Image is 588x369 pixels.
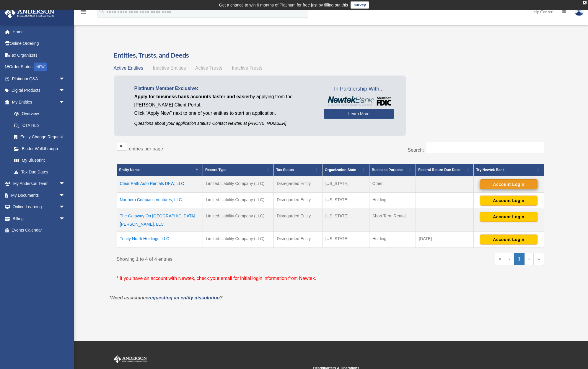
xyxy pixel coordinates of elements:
a: Account Login [480,214,537,219]
span: Inactive Trusts [232,65,262,70]
span: arrow_drop_down [59,73,71,85]
label: Search: [408,147,424,152]
p: Questions about your application status? Contact Newtek at [PHONE_NUMBER] [134,120,315,127]
span: arrow_drop_down [59,96,71,108]
a: Next [525,253,534,265]
td: Limited Liability Company (LLC) [203,192,273,209]
a: Home [4,26,74,38]
button: Account Login [480,179,537,189]
td: Disregarded Entity [274,192,322,209]
a: Billingarrow_drop_down [4,213,74,224]
h3: Entities, Trusts, and Deeds [114,51,547,60]
p: Click "Apply Now" next to one of your entities to start an application. [134,109,315,117]
th: Record Type: Activate to sort [203,164,273,176]
a: survey [351,1,369,9]
td: Disregarded Entity [274,176,322,193]
div: Showing 1 to 4 of 4 entries [117,253,326,263]
td: Holding [369,192,416,209]
a: Binder Walkthrough [8,143,71,155]
td: Limited Liability Company (LLC) [203,209,273,231]
a: My Anderson Teamarrow_drop_down [4,178,74,190]
a: Online Ordering [4,38,74,50]
td: Limited Liability Company (LLC) [203,231,273,248]
a: Tax Due Dates [8,166,71,178]
span: Active Trusts [195,65,222,70]
div: Try Newtek Bank [476,166,535,173]
div: close [583,1,587,4]
img: User Pic [575,7,584,16]
a: My Blueprint [8,155,71,166]
a: Account Login [480,237,537,241]
span: Active Entities [114,65,143,70]
td: The Getaway On [GEOGRAPHIC_DATA][PERSON_NAME], LLC [117,209,203,231]
td: [US_STATE] [322,192,369,209]
td: [US_STATE] [322,231,369,248]
span: arrow_drop_down [59,213,71,225]
span: arrow_drop_down [59,85,71,97]
a: Platinum Q&Aarrow_drop_down [4,73,74,85]
a: My Entitiesarrow_drop_down [4,96,71,108]
p: * If you have an account with Newtek, check your email for initial login information from Newtek. [117,274,544,283]
a: menu [80,10,87,15]
a: My Documentsarrow_drop_down [4,189,74,201]
td: Holding [369,231,416,248]
img: NewtekBankLogoSM.png [327,96,391,106]
button: Account Login [480,196,537,206]
th: Entity Name: Activate to invert sorting [117,164,203,176]
p: Platinum Member Exclusive: [134,84,315,93]
td: Disregarded Entity [274,209,322,231]
span: Apply for business bank accounts faster and easier [134,94,250,99]
a: Tax Organizers [4,49,74,61]
span: Organization State [325,168,356,172]
td: Disregarded Entity [274,231,322,248]
a: requesting an entity dissolution [148,295,220,300]
th: Tax Status: Activate to sort [274,164,322,176]
a: Events Calendar [4,224,74,236]
a: 1 [514,253,525,265]
span: Inactive Entities [153,65,186,70]
span: arrow_drop_down [59,178,71,190]
td: Other [369,176,416,193]
div: NEW [34,63,47,71]
div: Get a chance to win 6 months of Platinum for free just by filling out this [219,1,348,9]
td: [US_STATE] [322,209,369,231]
a: Order StatusNEW [4,61,74,73]
span: Tax Status [276,168,294,172]
em: *Need assistance ? [110,295,223,300]
td: Trinity North Holdings, LLC [117,231,203,248]
i: search [99,8,105,14]
a: Online Learningarrow_drop_down [4,201,74,213]
td: Short Term Rental [369,209,416,231]
label: entries per page [129,146,163,151]
i: menu [80,8,87,15]
p: by applying from the [PERSON_NAME] Client Portal. [134,93,315,109]
a: CTA Hub [8,119,71,131]
td: Northern Compass Ventures, LLC [117,192,203,209]
th: Federal Return Due Date: Activate to sort [416,164,474,176]
td: Limited Liability Company (LLC) [203,176,273,193]
th: Organization State: Activate to sort [322,164,369,176]
a: Account Login [480,198,537,202]
th: Try Newtek Bank : Activate to sort [474,164,544,176]
a: Digital Productsarrow_drop_down [4,85,74,96]
span: Business Purpose [372,168,403,172]
a: First [495,253,505,265]
a: Entity Change Request [8,131,71,143]
th: Business Purpose: Activate to sort [369,164,416,176]
a: Account Login [480,181,537,186]
img: Anderson Advisors Platinum Portal [3,7,56,19]
span: arrow_drop_down [59,201,71,213]
span: arrow_drop_down [59,189,71,201]
a: Overview [8,108,68,120]
button: Account Login [480,234,537,245]
a: Learn More [324,109,394,119]
td: [DATE] [416,231,474,248]
span: Federal Return Due Date [418,168,460,172]
span: Record Type [205,168,227,172]
span: In Partnership With... [324,84,394,94]
td: [US_STATE] [322,176,369,193]
img: Anderson Advisors Platinum Portal [113,355,148,363]
td: Clear Path Auto Rentals DFW, LLC [117,176,203,193]
a: Last [534,253,544,265]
